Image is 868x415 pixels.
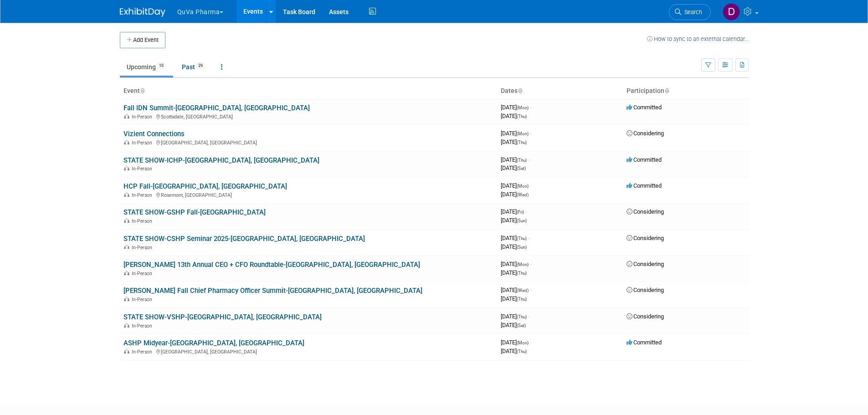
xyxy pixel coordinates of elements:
[123,208,266,216] a: STATE SHOW-GSHP Fall-[GEOGRAPHIC_DATA]
[123,138,493,146] div: [GEOGRAPHIC_DATA], [GEOGRAPHIC_DATA]
[132,323,155,329] span: In-Person
[627,339,662,346] span: Committed
[123,235,365,243] a: STATE SHOW-CSHP Seminar 2025-[GEOGRAPHIC_DATA], [GEOGRAPHIC_DATA]
[501,348,527,354] span: [DATE]
[123,348,493,355] div: [GEOGRAPHIC_DATA], [GEOGRAPHIC_DATA]
[501,269,527,276] span: [DATE]
[501,217,527,224] span: [DATE]
[627,182,662,189] span: Committed
[501,182,531,189] span: [DATE]
[627,130,664,137] span: Considering
[132,245,155,251] span: In-Person
[501,322,526,328] span: [DATE]
[517,349,527,354] span: (Thu)
[132,297,155,302] span: In-Person
[501,113,527,119] span: [DATE]
[123,261,420,269] a: [PERSON_NAME] 13th Annual CEO + CFO Roundtable-[GEOGRAPHIC_DATA], [GEOGRAPHIC_DATA]
[124,218,129,223] img: In-Person Event
[124,323,129,328] img: In-Person Event
[517,131,529,136] span: (Mon)
[124,271,129,275] img: In-Person Event
[517,297,527,302] span: (Thu)
[517,114,527,119] span: (Thu)
[627,313,664,320] span: Considering
[517,262,529,267] span: (Mon)
[501,295,527,302] span: [DATE]
[627,235,664,241] span: Considering
[517,184,529,189] span: (Mon)
[501,130,531,137] span: [DATE]
[525,208,527,215] span: -
[627,261,664,267] span: Considering
[669,4,711,20] a: Search
[627,104,662,111] span: Committed
[132,218,155,224] span: In-Person
[501,287,531,293] span: [DATE]
[501,339,531,346] span: [DATE]
[501,164,526,171] span: [DATE]
[124,140,129,144] img: In-Person Event
[501,104,531,111] span: [DATE]
[518,87,522,94] a: Sort by Start Date
[530,130,531,137] span: -
[195,62,205,69] span: 29
[517,236,527,241] span: (Thu)
[123,191,493,198] div: Rosemont, [GEOGRAPHIC_DATA]
[501,156,529,163] span: [DATE]
[517,158,527,163] span: (Thu)
[156,62,166,69] span: 10
[723,3,740,20] img: Danielle Mitchell
[124,114,129,118] img: In-Person Event
[120,58,173,76] a: Upcoming10
[517,314,527,319] span: (Thu)
[501,235,529,241] span: [DATE]
[120,83,497,99] th: Event
[530,339,531,346] span: -
[123,287,422,295] a: [PERSON_NAME] Fall Chief Pharmacy Officer Summit-[GEOGRAPHIC_DATA], [GEOGRAPHIC_DATA]
[501,243,527,250] span: [DATE]
[123,339,304,347] a: ASHP Midyear-[GEOGRAPHIC_DATA], [GEOGRAPHIC_DATA]
[517,288,529,293] span: (Wed)
[132,349,155,355] span: In-Person
[664,87,669,94] a: Sort by Participation Type
[517,340,529,345] span: (Mon)
[124,192,129,197] img: In-Person Event
[517,210,524,215] span: (Fri)
[132,114,155,120] span: In-Person
[517,140,527,145] span: (Thu)
[681,9,702,15] span: Search
[123,182,287,190] a: HCP Fall-[GEOGRAPHIC_DATA], [GEOGRAPHIC_DATA]
[627,208,664,215] span: Considering
[530,261,531,267] span: -
[132,192,155,198] span: In-Person
[528,156,529,163] span: -
[647,36,749,42] a: How to sync to an external calendar...
[501,138,527,145] span: [DATE]
[530,182,531,189] span: -
[517,105,529,110] span: (Mon)
[132,166,155,172] span: In-Person
[627,287,664,293] span: Considering
[517,166,526,171] span: (Sat)
[124,349,129,354] img: In-Person Event
[120,32,165,48] button: Add Event
[140,87,144,94] a: Sort by Event Name
[501,191,529,198] span: [DATE]
[528,313,529,320] span: -
[627,156,662,163] span: Committed
[123,156,319,164] a: STATE SHOW-ICHP-[GEOGRAPHIC_DATA], [GEOGRAPHIC_DATA]
[517,323,526,328] span: (Sat)
[497,83,623,99] th: Dates
[528,235,529,241] span: -
[124,245,129,249] img: In-Person Event
[501,208,527,215] span: [DATE]
[123,104,310,112] a: Fall IDN Summit-[GEOGRAPHIC_DATA], [GEOGRAPHIC_DATA]
[175,58,212,76] a: Past29
[124,166,129,170] img: In-Person Event
[517,218,527,223] span: (Sun)
[530,287,531,293] span: -
[123,130,185,138] a: Vizient Connections
[132,271,155,277] span: In-Person
[124,297,129,301] img: In-Person Event
[623,83,749,99] th: Participation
